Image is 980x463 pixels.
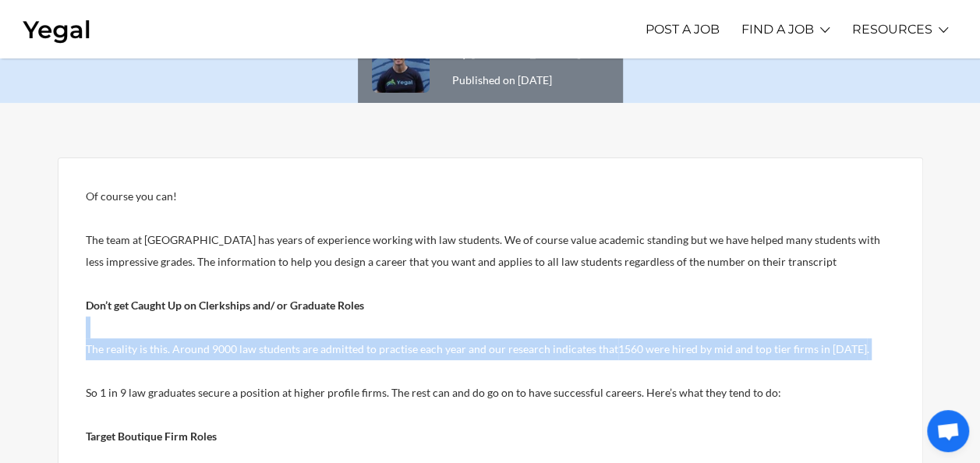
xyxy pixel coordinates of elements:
span: Of course you can! [86,189,177,203]
a: POST A JOB [646,8,720,51]
div: Open chat [927,410,969,452]
span: So 1 in 9 law graduates secure a position at higher profile firms. The rest can and do go on to h... [86,386,781,399]
a: 1560 were hired by mid and top tier firms in [DATE] [618,342,867,355]
span: The reality is this. Around 9000 law students are admitted to practise each year and our research... [86,342,618,355]
a: FIND A JOB [741,8,814,51]
span: The team at [GEOGRAPHIC_DATA] has years of experience working with law students. We of course val... [86,233,880,268]
img: Photo [370,33,432,95]
a: RESOURCES [852,8,932,51]
span: . [867,342,869,355]
b: Don’t get Caught Up on Clerkships and/ or Graduate Roles [86,299,364,312]
span: Published on [DATE] [452,43,581,87]
b: Target Boutique Firm Roles [86,429,217,443]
